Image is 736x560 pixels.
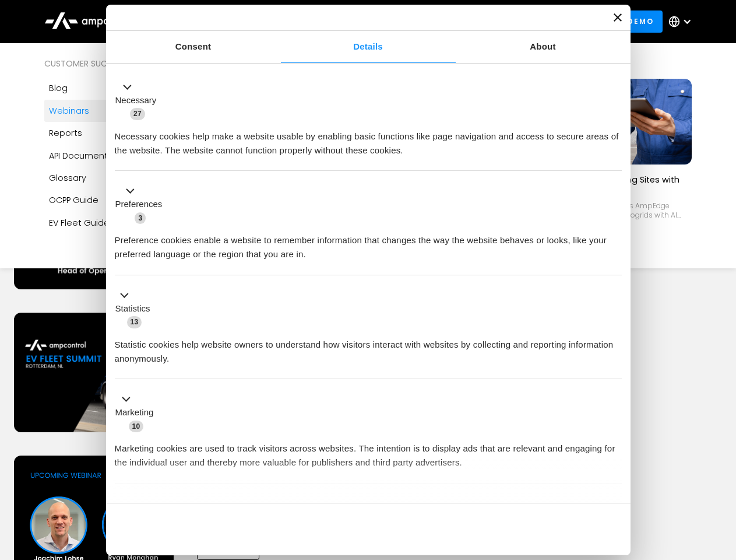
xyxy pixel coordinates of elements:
div: Blog [49,82,68,94]
a: Reports [44,122,189,144]
button: Close banner [614,13,622,22]
a: Webinars [44,100,189,122]
span: 27 [130,108,145,120]
a: EV Fleet Guide [44,212,189,234]
div: Customer success [44,57,189,70]
div: API Documentation [49,149,130,162]
a: API Documentation [44,145,189,167]
button: Necessary (27) [115,80,164,121]
a: About [456,31,631,63]
span: 2 [192,498,203,510]
label: Marketing [115,406,154,419]
div: EV Fleet Guide [49,216,110,229]
a: Consent [106,31,281,63]
a: Blog [44,77,189,99]
div: Preference cookies enable a website to remember information that changes the way the website beha... [115,225,622,261]
div: OCPP Guide [49,194,98,206]
a: Glossary [44,167,189,189]
label: Necessary [115,94,157,107]
a: OCPP Guide [44,189,189,211]
button: Statistics (13) [115,288,157,329]
div: Statistic cookies help website owners to understand how visitors interact with websites by collec... [115,329,622,366]
button: Unclassified (2) [115,496,210,511]
button: Marketing (10) [115,393,161,433]
button: Okay [454,512,621,546]
span: 3 [135,212,146,224]
div: Glossary [49,171,86,184]
button: Preferences (3) [115,184,170,225]
a: Details [281,31,456,63]
div: Reports [49,127,82,139]
span: 10 [129,421,144,432]
div: Necessary cookies help make a website usable by enabling basic functions like page navigation and... [115,121,622,157]
div: Webinars [49,104,89,117]
span: 13 [127,316,142,328]
div: Marketing cookies are used to track visitors across websites. The intention is to display ads tha... [115,433,622,470]
label: Statistics [115,302,150,316]
label: Preferences [115,198,163,211]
